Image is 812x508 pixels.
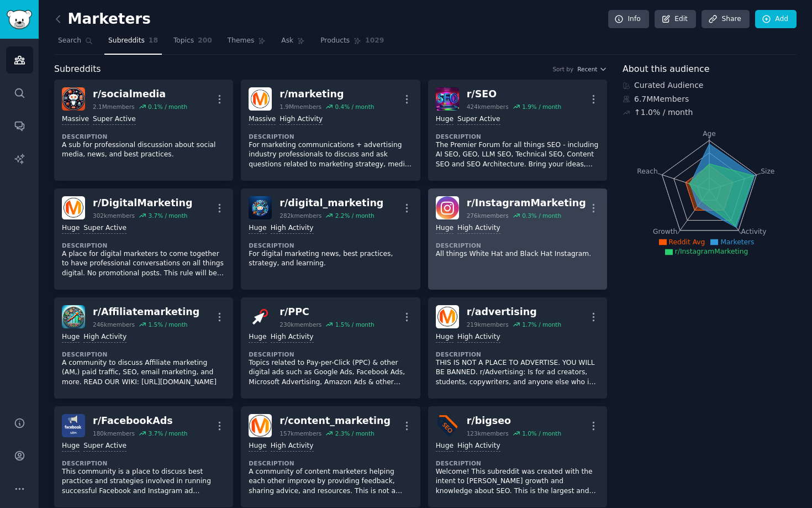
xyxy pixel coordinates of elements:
div: 302k members [93,212,135,219]
div: Huge [249,332,266,343]
div: ↑ 1.0 % / month [634,107,693,118]
span: 200 [198,36,212,46]
div: 3.7 % / month [148,212,187,219]
a: Themes [224,32,270,55]
span: 1029 [365,36,384,46]
div: Sort by [552,65,573,73]
a: Edit [655,10,696,29]
p: A community of content marketers helping each other improve by providing feedback, sharing advice... [249,467,412,496]
a: Add [755,10,797,29]
div: 1.5 % / month [335,321,375,328]
div: Curated Audience [623,80,797,91]
p: A community to discuss Affiliate marketing (AM,) paid traffic, SEO, email marketing, and more. RE... [62,358,225,387]
div: 3.7 % / month [148,430,187,437]
div: Huge [436,114,454,125]
a: SEOr/SEO424kmembers1.9% / monthHugeSuper ActiveDescriptionThe Premier Forum for all things SEO - ... [428,80,607,181]
tspan: Growth [653,228,677,235]
div: Massive [249,114,276,125]
a: Topics200 [170,32,216,55]
div: r/ InstagramMarketing [467,196,586,210]
span: Ask [281,36,293,46]
div: Huge [62,223,80,234]
div: Huge [249,223,266,234]
div: Huge [436,441,454,452]
dt: Description [249,459,412,467]
div: 123k members [467,430,509,437]
div: High Activity [457,441,500,452]
div: 282k members [280,212,321,219]
div: r/ digital_marketing [280,196,383,210]
a: FacebookAdsr/FacebookAds180kmembers3.7% / monthHugeSuper ActiveDescriptionThis community is a pla... [54,406,233,507]
div: 230k members [280,321,321,328]
a: Products1029 [317,32,388,55]
a: socialmediar/socialmedia2.1Mmembers0.1% / monthMassiveSuper ActiveDescriptionA sub for profession... [54,80,233,181]
a: InstagramMarketingr/InstagramMarketing276kmembers0.3% / monthHugeHigh ActivityDescriptionAll thin... [428,188,607,290]
div: Super Active [93,114,136,125]
p: Topics related to Pay-per-Click (PPC) & other digital ads such as Google Ads, Facebook Ads, Micro... [249,358,412,387]
dt: Description [249,133,412,140]
a: DigitalMarketingr/DigitalMarketing302kmembers3.7% / monthHugeSuper ActiveDescriptionA place for d... [54,188,233,290]
span: Search [58,36,81,46]
dt: Description [436,350,599,358]
dt: Description [436,459,599,467]
img: PPC [249,305,272,328]
div: High Activity [271,332,314,343]
div: 6.7M Members [623,93,797,105]
div: Huge [436,332,454,343]
div: 0.1 % / month [148,103,187,111]
a: digital_marketingr/digital_marketing282kmembers2.2% / monthHugeHigh ActivityDescriptionFor digita... [241,188,420,290]
div: Huge [249,441,266,452]
div: 0.3 % / month [522,212,561,219]
div: r/ Affiliatemarketing [93,305,199,319]
dt: Description [62,242,225,249]
dt: Description [436,133,599,140]
p: A place for digital marketers to come together to have professional conversations on all things d... [62,249,225,279]
div: 2.3 % / month [335,430,375,437]
div: r/ socialmedia [93,87,187,101]
dt: Description [62,459,225,467]
div: r/ advertising [467,305,561,319]
dt: Description [62,133,225,140]
div: 1.5 % / month [148,321,187,328]
div: Huge [436,223,454,234]
div: 157k members [280,430,321,437]
a: Info [608,10,649,29]
div: 276k members [467,212,509,219]
a: Subreddits18 [104,32,162,55]
div: 2.1M members [93,103,135,111]
a: Search [54,32,97,55]
img: DigitalMarketing [62,196,85,219]
p: THIS IS NOT A PLACE TO ADVERTISE. YOU WILL BE BANNED. r/Advertising: Is for ad creators, students... [436,358,599,387]
tspan: Reach [637,167,658,175]
div: Super Active [83,441,126,452]
img: bigseo [436,414,459,437]
img: socialmedia [62,87,85,111]
div: Huge [62,441,80,452]
div: 219k members [467,321,509,328]
a: content_marketingr/content_marketing157kmembers2.3% / monthHugeHigh ActivityDescriptionA communit... [241,406,420,507]
dt: Description [62,350,225,358]
img: InstagramMarketing [436,196,459,219]
img: SEO [436,87,459,111]
img: content_marketing [249,414,272,437]
div: 1.9M members [280,103,321,111]
div: Huge [62,332,80,343]
tspan: Size [761,167,774,175]
a: Ask [277,32,309,55]
p: The Premier Forum for all things SEO - including AI SEO, GEO, LLM SEO, Technical SEO, Content SEO... [436,140,599,170]
span: Products [320,36,350,46]
div: r/ DigitalMarketing [93,196,193,210]
div: 2.2 % / month [335,212,375,219]
a: Share [702,10,749,29]
div: 1.9 % / month [522,103,561,111]
span: Themes [228,36,255,46]
div: r/ content_marketing [280,414,391,428]
p: All things White Hat and Black Hat Instagram. [436,249,599,259]
span: Topics [173,36,194,46]
div: 0.4 % / month [335,103,374,111]
dt: Description [249,242,412,249]
span: Marketers [720,238,754,246]
div: 1.7 % / month [522,321,561,328]
p: A sub for professional discussion about social media, news, and best practices. [62,140,225,160]
img: GummySearch logo [7,10,32,29]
